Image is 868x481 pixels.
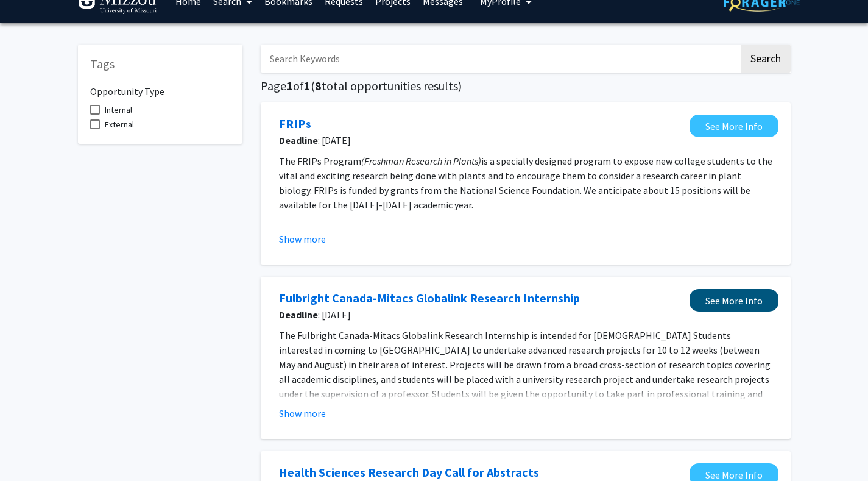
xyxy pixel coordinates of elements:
[315,78,322,93] span: 8
[279,307,683,322] span: : [DATE]
[690,289,778,312] a: Opens in a new tab
[279,155,772,211] span: is a specially designed program to expose new college students to the vital and exciting research...
[105,102,132,117] span: Internal
[105,117,134,132] span: External
[279,155,361,167] span: The FRIPs Program
[286,78,293,93] span: 1
[304,78,311,93] span: 1
[361,155,481,167] em: (Freshman Research in Plants)
[261,45,739,73] input: Search Keywords
[279,115,311,133] a: Opens in a new tab
[279,133,683,148] span: : [DATE]
[261,79,791,93] h5: Page of ( total opportunities results)
[279,232,326,246] button: Show more
[279,329,771,415] span: The Fulbright Canada-Mitacs Globalink Research Internship is intended for [DEMOGRAPHIC_DATA] Stud...
[279,308,318,321] b: Deadline
[690,115,778,137] a: Opens in a new tab
[741,45,791,73] button: Search
[279,134,318,146] b: Deadline
[279,406,326,421] button: Show more
[90,76,230,98] h6: Opportunity Type
[90,57,230,71] h5: Tags
[279,289,580,307] a: Opens in a new tab
[9,426,52,472] iframe: Chat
